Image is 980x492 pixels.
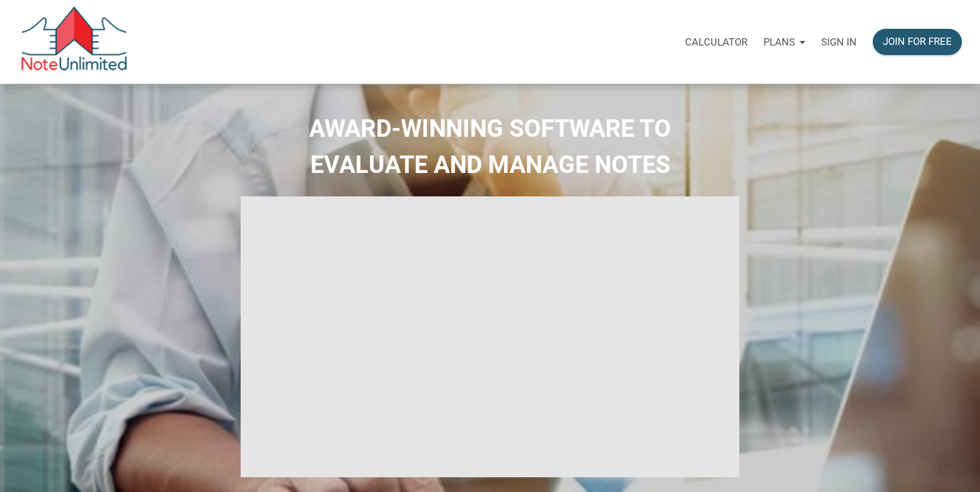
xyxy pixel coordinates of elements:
p: Plans [763,36,795,48]
a: Calculator [677,21,755,63]
button: Join for free [873,29,962,55]
div: Join for free [883,34,952,50]
iframe: NoteUnlimited [241,196,740,477]
a: Join for free [865,21,970,63]
p: Calculator [685,36,747,48]
button: Plans [755,22,813,62]
h2: AWARD-WINNING SOFTWARE TO EVALUATE AND MANAGE NOTES [10,111,970,183]
a: Sign in [813,21,865,63]
a: Plans [755,21,813,63]
p: Sign in [821,36,857,48]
